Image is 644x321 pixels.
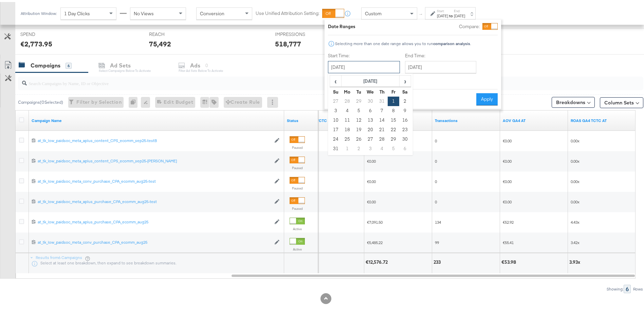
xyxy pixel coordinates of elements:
[376,142,388,152] td: 4
[399,123,411,133] td: 23
[571,197,579,202] span: 0.00x
[66,61,72,67] div: 6
[503,136,512,141] span: €0.00
[367,157,376,162] span: €0.00
[433,39,470,44] strong: comparison analysis
[353,104,365,114] td: 5
[399,95,411,104] td: 2
[18,97,63,103] div: Campaigns ( 0 Selected)
[376,123,388,133] td: 21
[503,157,512,162] span: €0.00
[290,143,305,148] label: Paused
[20,29,71,36] span: SPEND
[448,11,454,16] strong: to
[571,218,579,223] span: 4.43x
[399,85,411,95] th: Sa
[435,136,437,141] span: 0
[367,218,383,223] span: €7,091.50
[330,95,342,104] td: 27
[459,21,480,28] label: Compare:
[388,123,399,133] td: 22
[503,197,512,202] span: €0.00
[20,9,57,14] div: Attribution Window:
[328,21,355,28] div: Date Ranges
[330,123,342,133] td: 17
[606,285,624,289] div: Showing:
[435,157,437,162] span: 0
[571,177,579,182] span: 0.00x
[38,217,271,223] a: at_tk_low_paidsoc_meta_aplus_purchase_CPA_ecomm_aug25
[64,8,90,15] span: 1 Day Clicks
[342,123,353,133] td: 18
[365,142,376,152] td: 3
[400,74,410,84] span: ›
[290,204,305,209] label: Paused
[503,238,514,243] span: €55.41
[388,114,399,123] td: 15
[435,177,437,182] span: 0
[399,104,411,114] td: 9
[31,60,60,67] div: Campaigns
[287,116,315,121] a: Shows the current state of your Ad Campaign.
[405,51,479,57] label: End Time:
[435,116,497,121] a: Transactions - The total number of transactions
[38,197,271,203] a: at_tk_low_paidsoc_meta_aplus_purchase_CPA_ecomm_aug25-test
[376,95,388,104] td: 31
[503,177,512,182] span: €0.00
[388,104,399,114] td: 8
[600,95,643,106] button: Column Sets
[454,11,465,17] div: [DATE]
[353,133,365,142] td: 26
[330,142,342,152] td: 31
[437,11,448,17] div: [DATE]
[633,285,643,289] div: Rows
[20,37,52,47] div: €2,773.95
[435,218,441,223] span: 134
[330,85,342,95] th: Su
[275,37,301,47] div: 518,777
[353,123,365,133] td: 19
[399,114,411,123] td: 16
[330,133,342,142] td: 24
[367,177,376,182] span: €0.00
[32,116,281,121] a: Your campaign name.
[38,238,271,243] a: at_tk_low_paidsoc_meta_conv_purchase_CPA_ecomm_aug25
[290,225,305,229] label: Active
[501,257,518,263] div: €53.98
[388,85,399,95] th: Fr
[365,104,376,114] td: 6
[353,114,365,123] td: 12
[275,29,326,36] span: IMPRESSIONS
[435,238,439,243] span: 99
[38,156,271,162] div: at_tk_low_paidsoc_meta_aplus_content_CPS_ecomm_sep25-[PERSON_NAME]
[342,142,353,152] td: 1
[328,51,400,57] label: Start Time:
[330,74,341,84] span: ‹
[27,72,586,85] input: Search Campaigns by Name, ID or Objective
[353,85,365,95] th: Tu
[376,133,388,142] td: 28
[365,95,376,104] td: 30
[38,136,271,142] a: at_tk_low_paidsoc_meta_aplus_content_CPS_ecomm_sep25-testB
[569,257,582,263] div: 3.93x
[134,8,154,15] span: No Views
[342,114,353,123] td: 11
[552,95,595,106] button: Breakdowns
[290,184,305,188] label: Paused
[149,37,171,47] div: 75,492
[335,39,471,44] div: Selecting more than one date range allows you to run .
[367,238,383,243] span: €5,485.22
[330,114,342,123] td: 10
[571,157,579,162] span: 0.00x
[342,85,353,95] th: Mo
[38,177,271,182] div: at_tk_low_paidsoc_meta_conv_purchase_CPA_ecomm_aug25-test
[365,85,376,95] th: We
[256,8,319,15] label: Use Unified Attribution Setting:
[342,104,353,114] td: 4
[399,133,411,142] td: 30
[367,197,376,202] span: €0.00
[434,257,443,263] div: 233
[365,114,376,123] td: 13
